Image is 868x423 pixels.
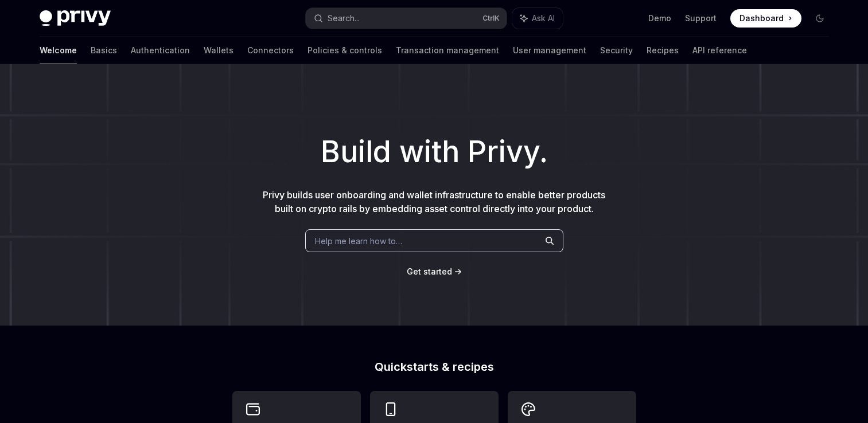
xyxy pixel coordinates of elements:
[648,13,671,24] a: Demo
[328,11,360,25] div: Search...
[40,10,111,26] img: dark logo
[692,37,747,64] a: API reference
[482,14,500,23] span: Ctrl K
[407,266,452,277] a: Get started
[513,37,586,64] a: User management
[315,235,402,247] span: Help me learn how to…
[308,37,382,64] a: Policies & controls
[91,37,117,64] a: Basics
[40,37,77,64] a: Welcome
[247,37,294,64] a: Connectors
[396,37,499,64] a: Transaction management
[18,130,850,174] h1: Build with Privy.
[811,9,829,28] button: Toggle dark mode
[685,13,717,24] a: Support
[407,267,452,276] span: Get started
[730,9,801,28] a: Dashboard
[131,37,190,64] a: Authentication
[263,189,605,214] span: Privy builds user onboarding and wallet infrastructure to enable better products built on crypto ...
[204,37,233,64] a: Wallets
[647,37,679,64] a: Recipes
[600,37,633,64] a: Security
[306,8,507,29] button: Search...CtrlK
[532,13,555,24] span: Ask AI
[739,13,784,24] span: Dashboard
[512,8,563,29] button: Ask AI
[232,361,636,373] h2: Quickstarts & recipes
